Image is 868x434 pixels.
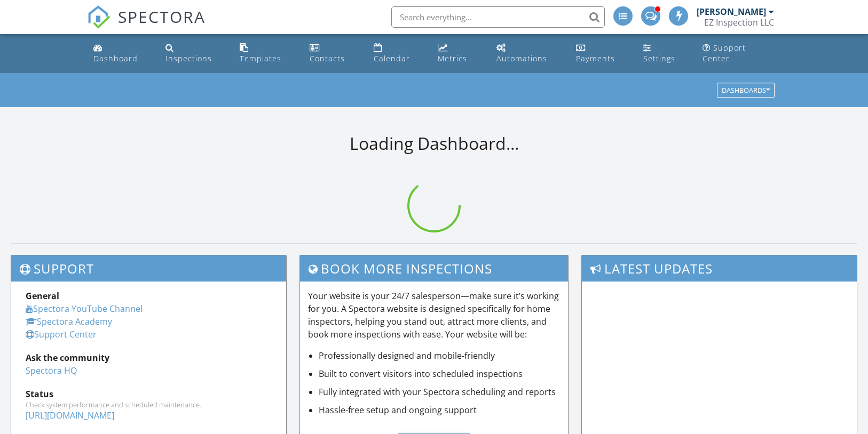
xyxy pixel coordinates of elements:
[582,255,857,282] h3: Latest Updates
[391,6,605,28] input: Search everything...
[26,388,272,400] div: Status
[93,53,138,63] div: Dashboard
[319,367,561,380] li: Built to convert visitors into scheduled inspections
[26,400,272,409] div: Check system performance and scheduled maintenance.
[240,53,281,63] div: Templates
[572,38,631,69] a: Payments
[11,255,286,282] h3: Support
[704,17,774,28] div: EZ Inspection LLC
[300,255,569,282] h3: Book More Inspections
[308,290,561,341] p: Your website is your 24/7 salesperson—make sure it’s working for you. A Spectora website is desig...
[87,14,206,37] a: SPECTORA
[492,38,563,69] a: Automations (Advanced)
[576,53,615,63] div: Payments
[374,53,410,63] div: Calendar
[643,53,675,63] div: Settings
[26,316,112,327] a: Spectora Academy
[235,38,297,69] a: Templates
[438,53,467,63] div: Metrics
[89,38,153,69] a: Dashboard
[118,5,206,28] span: SPECTORA
[639,38,690,69] a: Settings
[161,38,227,69] a: Inspections
[319,404,561,416] li: Hassle-free setup and ongoing support
[26,303,143,315] a: Spectora YouTube Channel
[703,43,746,63] div: Support Center
[26,351,272,364] div: Ask the community
[433,38,484,69] a: Metrics
[165,53,212,63] div: Inspections
[26,328,97,340] a: Support Center
[319,385,561,398] li: Fully integrated with your Spectora scheduling and reports
[310,53,345,63] div: Contacts
[26,409,114,421] a: [URL][DOMAIN_NAME]
[26,365,77,376] a: Spectora HQ
[717,83,775,98] button: Dashboards
[305,38,361,69] a: Contacts
[698,38,779,69] a: Support Center
[369,38,425,69] a: Calendar
[722,87,770,94] div: Dashboards
[26,290,59,302] strong: General
[496,53,547,63] div: Automations
[319,349,561,362] li: Professionally designed and mobile-friendly
[697,6,766,17] div: [PERSON_NAME]
[87,5,111,29] img: The Best Home Inspection Software - Spectora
